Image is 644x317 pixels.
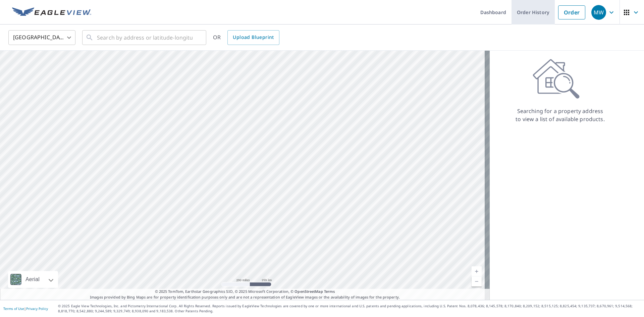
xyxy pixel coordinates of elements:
div: Aerial [23,271,42,288]
a: Terms of Use [3,306,24,311]
a: Upload Blueprint [227,30,279,45]
div: Aerial [8,271,58,288]
a: Current Level 5, Zoom In [472,266,482,276]
p: Searching for a property address to view a list of available products. [515,107,605,123]
img: EV Logo [12,7,91,17]
a: Privacy Policy [26,306,48,311]
a: OpenStreetMap [294,289,323,294]
a: Current Level 5, Zoom Out [472,276,482,286]
div: [GEOGRAPHIC_DATA] [8,28,75,47]
span: © 2025 TomTom, Earthstar Geographics SIO, © 2025 Microsoft Corporation, © [155,289,335,295]
a: Terms [324,289,335,294]
p: © 2025 Eagle View Technologies, Inc. and Pictometry International Corp. All Rights Reserved. Repo... [58,304,641,314]
span: Upload Blueprint [233,33,274,42]
input: Search by address or latitude-longitude [97,28,193,47]
p: | [3,307,48,311]
div: MW [591,5,606,20]
a: Order [558,5,585,19]
div: OR [213,30,279,45]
